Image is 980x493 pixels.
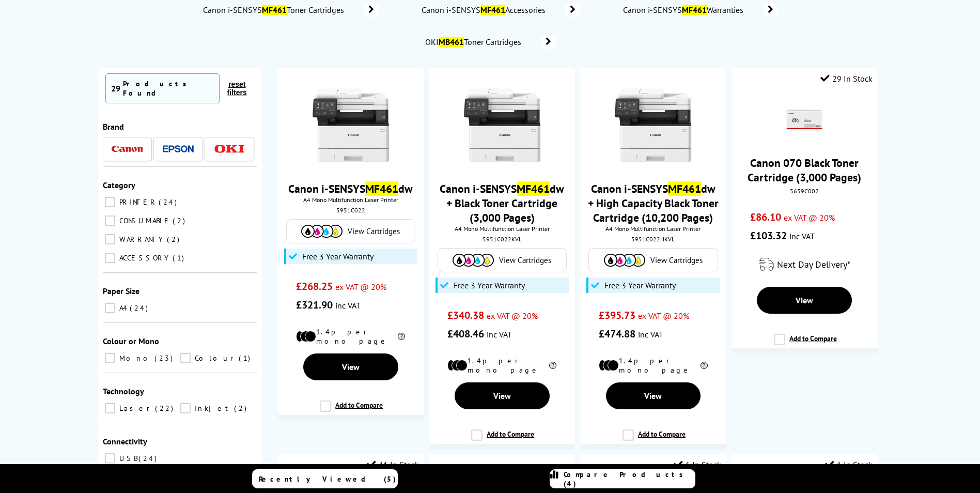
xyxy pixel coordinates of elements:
div: 5951C022 [285,206,416,214]
span: 29 [111,83,120,94]
span: ex VAT @ 20% [335,282,386,292]
span: OKI Toner Cartridges [424,37,526,47]
img: Cartridges [604,254,645,267]
span: WARRANTY [117,235,166,244]
span: 2 [173,216,188,225]
span: Free 3 Year Warranty [454,280,525,290]
span: Category [103,180,135,190]
img: Canon [112,146,143,152]
span: 1 [239,353,253,363]
span: 24 [138,454,159,463]
input: CONSUMABLE 2 [105,215,115,226]
img: Cartridges [453,254,494,267]
span: £86.10 [750,210,781,224]
img: Epson [163,145,194,153]
a: View [757,287,852,314]
img: Cartridges [301,225,343,238]
span: ex VAT @ 20% [784,212,835,223]
span: Paper Size [103,286,139,296]
div: Products Found [123,79,214,98]
span: 2 [167,235,182,244]
span: View Cartridges [348,226,400,236]
span: ACCESSORY [117,253,172,263]
span: A4 Mono Multifunction Laser Printer [434,225,570,233]
label: Add to Compare [471,429,534,449]
span: inc VAT [789,231,815,241]
span: View Cartridges [650,255,703,265]
input: Laser 22 [105,403,115,413]
span: View [644,391,662,401]
a: Canon 070 Black Toner Cartridge (3,000 Pages) [748,156,861,184]
div: modal_delivery [737,250,873,279]
a: Canon i-SENSYSMF461dw [288,181,413,196]
span: A4 Mono Multifunction Laser Printer [585,225,721,233]
img: Canon-070-Black-Toner-Front-Small.png [786,102,822,138]
span: ex VAT @ 20% [487,311,538,321]
span: 22 [155,404,176,413]
a: View [303,353,398,380]
a: Canon i-SENSYSMF461dw + High Capacity Black Toner Cartridge (10,200 Pages) [588,181,719,225]
div: 5951C022KVL [437,235,567,243]
mark: MF461 [262,5,287,15]
a: View [455,382,550,409]
li: 1.4p per mono page [599,356,708,375]
span: View [342,362,360,372]
span: inc VAT [638,329,663,340]
span: Canon i-SENSYS Toner Cartridges [202,5,348,15]
span: A4 Mono Multifunction Laser Printer [283,196,418,204]
span: £395.73 [599,309,635,322]
a: View Cartridges [594,254,712,267]
mark: MF461 [668,181,701,196]
div: 1 In Stock [674,459,721,470]
span: CONSUMABLE [117,216,172,225]
li: 1.4p per mono page [447,356,556,375]
span: Next Day Delivery* [777,258,850,270]
input: Inkjet 2 [180,403,191,413]
span: Inkjet [192,404,233,413]
span: Free 3 Year Warranty [302,251,374,261]
a: View Cartridges [292,225,410,238]
img: Canon-i-SENSYS-MF461dw-Front-Small.jpg [614,86,692,164]
div: 5639C002 [739,187,870,195]
span: inc VAT [487,329,512,340]
span: £408.46 [447,327,484,341]
span: £474.88 [599,327,635,341]
span: Free 3 Year Warranty [604,280,676,290]
mark: MB461 [439,37,464,47]
a: Canon i-SENSYSMF461Warranties [622,3,779,17]
span: Compare Products (4) [564,470,695,488]
span: A4 [117,303,129,313]
span: £268.25 [296,280,333,293]
a: Canon i-SENSYSMF461dw + Black Toner Cartridge (3,000 Pages) [440,181,564,225]
a: OKIMB461Toner Cartridges [424,35,556,49]
input: A4 24 [105,303,115,313]
span: Canon i-SENSYS Warranties [622,5,748,15]
img: Canon-i-SENSYS-MF461dw-Front-Small.jpg [312,86,390,164]
label: Add to Compare [320,400,383,420]
span: Colour or Mono [103,336,159,346]
span: 2 [234,404,249,413]
div: 1 In Stock [825,459,873,470]
span: inc VAT [335,300,361,311]
span: View [493,391,511,401]
input: Colour 1 [180,353,191,363]
span: Brand [103,121,124,132]
input: USB 24 [105,453,115,464]
span: Colour [192,353,238,363]
mark: MF461 [365,181,398,196]
span: View [796,295,813,305]
button: reset filters [220,80,255,97]
span: Connectivity [103,436,147,446]
div: 29 In Stock [820,73,873,84]
img: Canon-i-SENSYS-MF461dw-Front-Small.jpg [463,86,541,164]
span: 24 [130,303,150,313]
a: View [606,382,701,409]
span: £340.38 [447,309,484,322]
span: View Cartridges [499,255,551,265]
span: £321.90 [296,298,333,312]
label: Add to Compare [623,429,686,449]
span: Recently Viewed (5) [259,474,396,484]
span: Mono [117,353,153,363]
li: 1.4p per mono page [296,327,405,346]
input: ACCESSORY 1 [105,253,115,263]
